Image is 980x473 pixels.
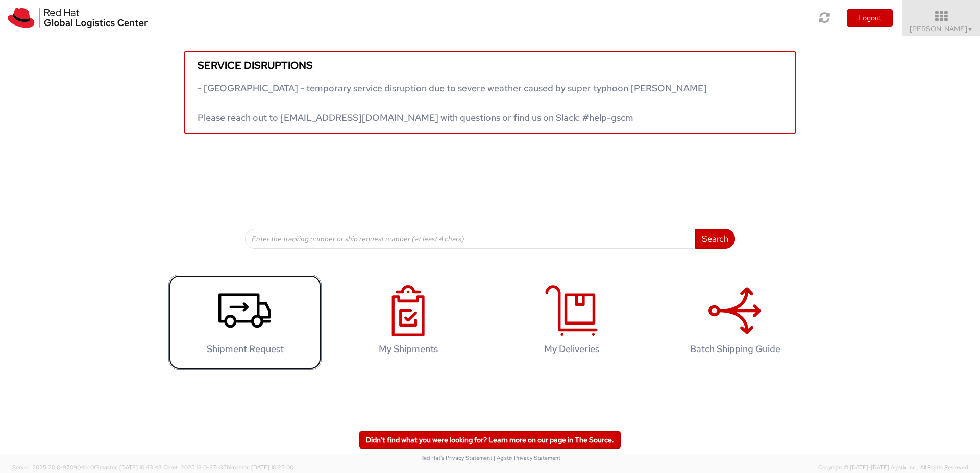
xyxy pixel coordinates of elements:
a: Service disruptions - [GEOGRAPHIC_DATA] - temporary service disruption due to severe weather caus... [184,51,796,134]
span: Server: 2025.20.0-970904bc0f3 [12,464,162,471]
a: Shipment Request [168,275,322,370]
span: [PERSON_NAME] [910,24,973,33]
img: rh-logistics-00dfa346123c4ec078e1.svg [8,8,148,28]
h4: Batch Shipping Guide [669,344,801,354]
h4: My Deliveries [506,344,638,354]
h5: Service disruptions [198,60,782,71]
a: | Agistix Privacy Statement [494,454,560,461]
h4: My Shipments [342,344,474,354]
span: Copyright © [DATE]-[DATE] Agistix Inc., All Rights Reserved [818,464,968,472]
a: My Deliveries [495,275,648,370]
a: Batch Shipping Guide [658,275,812,370]
span: master, [DATE] 10:43:43 [100,464,162,471]
span: Client: 2025.18.0-37e85b1 [163,464,293,471]
a: My Shipments [332,275,485,370]
button: Search [695,229,735,249]
span: - [GEOGRAPHIC_DATA] - temporary service disruption due to severe weather caused by super typhoon ... [198,82,707,123]
a: Didn't find what you were looking for? Learn more on our page in The Source. [359,431,621,449]
input: Enter the tracking number or ship request number (at least 4 chars) [245,229,696,249]
h4: Shipment Request [179,344,311,354]
span: master, [DATE] 10:25:00 [231,464,293,471]
span: ▼ [967,25,973,33]
a: Red Hat's Privacy Statement [420,454,492,461]
button: Logout [847,9,893,27]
